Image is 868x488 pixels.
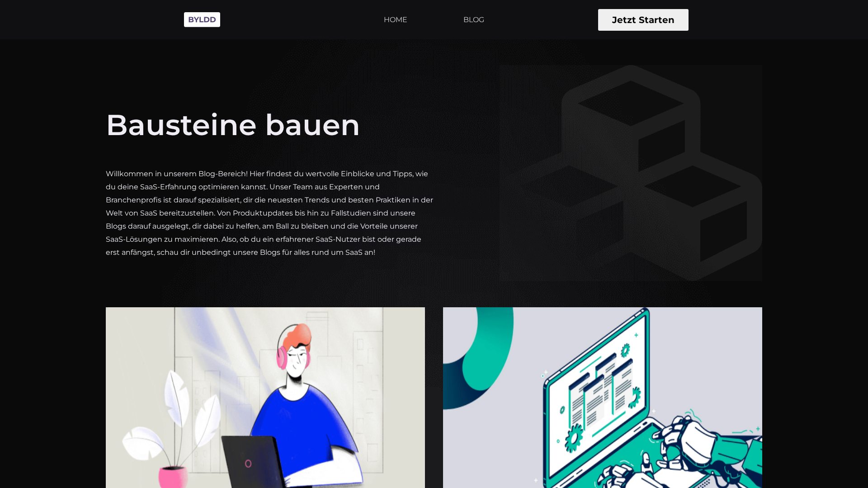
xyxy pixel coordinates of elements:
a: BLOG [458,9,490,31]
img: Byldd.de [179,7,225,32]
p: Willkommen in unserem Blog-Bereich! Hier findest du wertvolle Einblicke und Tipps, wie du deine S... [106,167,434,259]
h1: Bausteine bauen [106,47,360,144]
a: HOME [378,9,413,31]
button: Jetzt Starten [598,9,689,31]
